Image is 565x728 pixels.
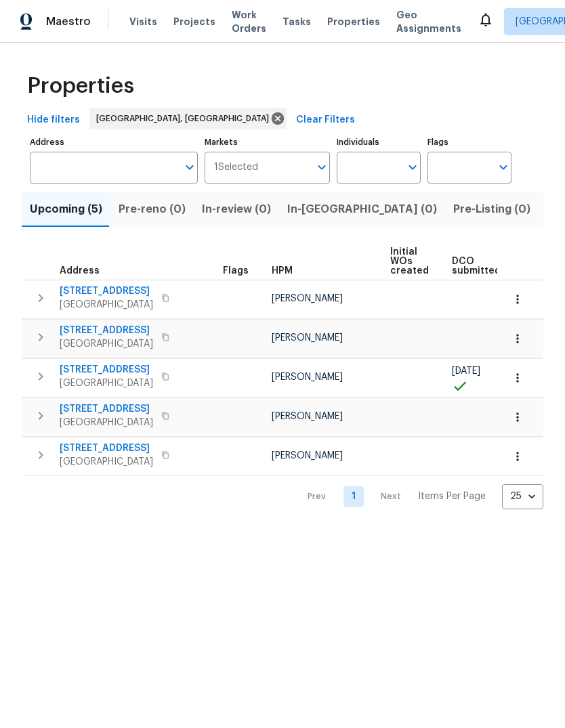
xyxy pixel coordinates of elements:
[453,200,530,219] span: Pre-Listing (0)
[46,15,91,28] span: Maestro
[452,366,480,376] span: [DATE]
[60,324,153,337] span: [STREET_ADDRESS]
[22,108,85,133] button: Hide filters
[452,257,501,276] span: DCO submitted
[27,112,80,129] span: Hide filters
[502,479,543,514] div: 25
[30,200,102,219] span: Upcoming (5)
[287,200,437,219] span: In-[GEOGRAPHIC_DATA] (0)
[223,266,249,276] span: Flags
[60,442,153,455] span: [STREET_ADDRESS]
[272,333,343,343] span: [PERSON_NAME]
[129,15,157,28] span: Visits
[60,337,153,351] span: [GEOGRAPHIC_DATA]
[232,8,266,35] span: Work Orders
[272,412,343,421] span: [PERSON_NAME]
[60,416,153,429] span: [GEOGRAPHIC_DATA]
[272,266,293,276] span: HPM
[60,455,153,469] span: [GEOGRAPHIC_DATA]
[427,138,511,146] label: Flags
[96,112,274,125] span: [GEOGRAPHIC_DATA], [GEOGRAPHIC_DATA]
[89,108,287,129] div: [GEOGRAPHIC_DATA], [GEOGRAPHIC_DATA]
[60,266,100,276] span: Address
[27,79,134,93] span: Properties
[296,112,355,129] span: Clear Filters
[418,490,486,503] p: Items Per Page
[494,158,513,177] button: Open
[30,138,198,146] label: Address
[390,247,429,276] span: Initial WOs created
[60,284,153,298] span: [STREET_ADDRESS]
[272,294,343,303] span: [PERSON_NAME]
[396,8,461,35] span: Geo Assignments
[295,484,543,509] nav: Pagination Navigation
[60,363,153,377] span: [STREET_ADDRESS]
[119,200,186,219] span: Pre-reno (0)
[312,158,331,177] button: Open
[173,15,215,28] span: Projects
[272,451,343,461] span: [PERSON_NAME]
[327,15,380,28] span: Properties
[403,158,422,177] button: Open
[202,200,271,219] span: In-review (0)
[337,138,421,146] label: Individuals
[60,402,153,416] span: [STREET_ADDRESS]
[291,108,360,133] button: Clear Filters
[282,17,311,26] span: Tasks
[272,372,343,382] span: [PERSON_NAME]
[214,162,258,173] span: 1 Selected
[60,377,153,390] span: [GEOGRAPHIC_DATA]
[60,298,153,312] span: [GEOGRAPHIC_DATA]
[180,158,199,177] button: Open
[205,138,331,146] label: Markets
[343,486,364,507] a: Goto page 1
